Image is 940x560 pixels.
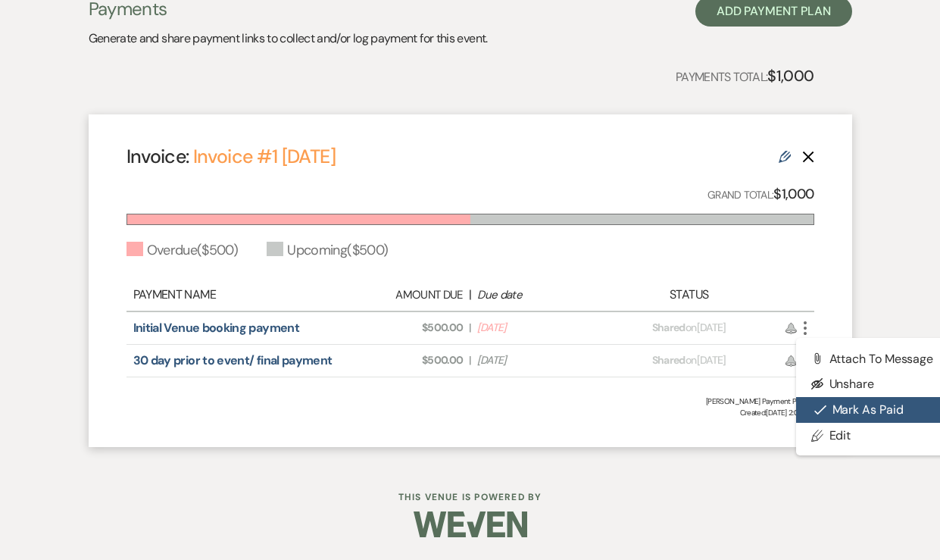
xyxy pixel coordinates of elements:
strong: $1,000 [773,185,814,203]
div: on [DATE] [604,320,773,336]
img: Weven Logo [414,498,527,551]
div: [PERSON_NAME] Payment Plan #1 [126,396,814,407]
span: | [469,320,470,336]
div: Status [604,286,773,304]
p: Payments Total: [676,64,814,88]
h4: Invoice: [126,143,336,170]
span: $500.00 [343,320,463,336]
a: Invoice #1 [DATE] [193,144,336,169]
strong: $1,000 [767,66,814,86]
p: Grand Total: [707,183,814,205]
div: Payment Name [133,286,336,304]
a: Initial Venue booking payment [133,320,299,336]
div: Overdue ( $500 ) [126,240,239,261]
span: [DATE] [477,320,597,336]
p: Generate and share payment links to collect and/or log payment for this event. [89,29,488,48]
div: on [DATE] [604,352,773,368]
div: Upcoming ( $500 ) [267,240,388,261]
div: Amount Due [343,286,463,304]
span: Shared [652,321,685,334]
span: Shared [652,353,685,367]
span: | [469,352,470,368]
div: | [336,286,605,304]
span: $500.00 [343,352,463,368]
span: [DATE] [477,352,597,368]
div: Due date [477,286,597,304]
a: 30 day prior to event/ final payment [133,352,333,368]
span: Created: [DATE] 2:04 PM [126,407,814,418]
